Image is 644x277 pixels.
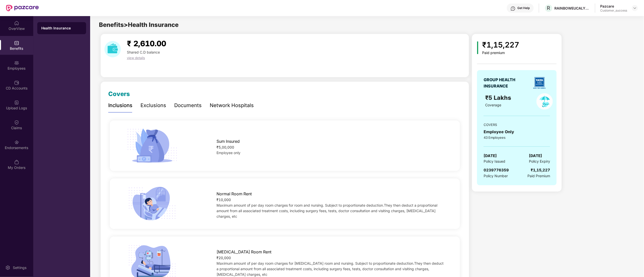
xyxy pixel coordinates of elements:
div: Get Help [518,6,530,10]
div: Exclusions [140,102,166,109]
span: 0239776359 [484,168,509,172]
img: svg+xml;base64,PHN2ZyBpZD0iQ0RfQWNjb3VudHMiIGRhdGEtbmFtZT0iQ0QgQWNjb3VudHMiIHhtbG5zPSJodHRwOi8vd3... [14,80,19,85]
span: [DATE] [529,153,542,159]
div: COVERS [484,122,550,127]
div: Network Hospitals [210,102,254,109]
span: ₹ 2,610.00 [127,39,166,48]
span: Policy Number [484,174,508,178]
div: RAINBOWEUCALYPTUS TECHNOLOGIES PRIVATE LIMITED [555,6,590,11]
img: svg+xml;base64,PHN2ZyBpZD0iSGVscC0zMngzMiIgeG1sbnM9Imh0dHA6Ly93d3cudzMub3JnLzIwMDAvc3ZnIiB3aWR0aD... [511,6,516,11]
img: svg+xml;base64,PHN2ZyBpZD0iRW1wbG95ZWVzIiB4bWxucz0iaHR0cDovL3d3dy53My5vcmcvMjAwMC9zdmciIHdpZHRoPS... [14,60,19,65]
div: ₹1,15,227 [482,39,519,51]
img: svg+xml;base64,PHN2ZyBpZD0iVXBsb2FkX0xvZ3MiIGRhdGEtbmFtZT0iVXBsb2FkIExvZ3MiIHhtbG5zPSJodHRwOi8vd3... [14,100,19,105]
span: Covers [108,90,130,98]
div: GROUP HEALTH INSURANCE [484,77,528,89]
span: Benefits > Health Insurance [99,21,178,28]
img: New Pazcare Logo [6,5,39,11]
span: Coverage [485,103,501,107]
div: Inclusions [108,102,132,109]
img: policyIcon [536,93,553,110]
img: svg+xml;base64,PHN2ZyBpZD0iSG9tZSIgeG1sbnM9Imh0dHA6Ly93d3cudzMub3JnLzIwMDAvc3ZnIiB3aWR0aD0iMjAiIG... [14,21,19,26]
span: Sum Insured [217,138,240,145]
span: Normal Room Rent [217,191,252,197]
span: [DATE] [484,153,497,159]
span: view details [127,56,145,60]
div: Documents [174,102,202,109]
div: ₹1,15,227 [531,167,550,173]
div: ₹10,000 [217,197,445,203]
img: svg+xml;base64,PHN2ZyBpZD0iRW5kb3JzZW1lbnRzIiB4bWxucz0iaHR0cDovL3d3dy53My5vcmcvMjAwMC9zdmciIHdpZH... [14,140,19,145]
img: svg+xml;base64,PHN2ZyBpZD0iQmVuZWZpdHMiIHhtbG5zPSJodHRwOi8vd3d3LnczLm9yZy8yMDAwL3N2ZyIgd2lkdGg9Ij... [14,40,19,45]
div: ₹5,00,000 [217,145,445,150]
span: ₹5 Lakhs [485,94,513,101]
img: svg+xml;base64,PHN2ZyBpZD0iTXlfT3JkZXJzIiBkYXRhLW5hbWU9Ik15IE9yZGVycyIgeG1sbnM9Imh0dHA6Ly93d3cudz... [14,160,19,165]
img: icon [125,127,180,165]
span: Maximum amount of per day room charges for room and nursing. Subject to proportionate deduction.T... [217,203,437,218]
span: Policy Issued [484,159,505,164]
img: icon [477,41,478,54]
span: Policy Expiry [529,159,550,164]
span: [MEDICAL_DATA] Room Rent [217,249,271,255]
img: svg+xml;base64,PHN2ZyBpZD0iQ2xhaW0iIHhtbG5zPSJodHRwOi8vd3d3LnczLm9yZy8yMDAwL3N2ZyIgd2lkdGg9IjIwIi... [14,120,19,125]
span: R [547,5,550,11]
span: Maximum amount of per day room charges for [MEDICAL_DATA] room and nursing. Subject to proportion... [217,261,444,276]
div: 43 Employees [484,135,550,140]
img: insurerLogo [531,74,548,92]
div: Customer_success [600,9,627,13]
div: Paid premium [482,51,519,55]
img: icon [125,185,180,223]
span: Employee only [217,151,240,155]
div: Pazcare [600,4,627,9]
div: Employee Only [484,129,550,135]
img: download [104,41,121,57]
img: svg+xml;base64,PHN2ZyBpZD0iU2V0dGluZy0yMHgyMCIgeG1sbnM9Imh0dHA6Ly93d3cudzMub3JnLzIwMDAvc3ZnIiB3aW... [5,265,10,270]
img: svg+xml;base64,PHN2ZyBpZD0iRHJvcGRvd24tMzJ4MzIiIHhtbG5zPSJodHRwOi8vd3d3LnczLm9yZy8yMDAwL3N2ZyIgd2... [633,6,637,10]
div: ₹20,000 [217,255,445,261]
span: Paid Premium [527,173,550,179]
span: Shared C.D balance [127,50,160,54]
div: Settings [11,265,28,270]
div: Health Insurance [41,26,82,31]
